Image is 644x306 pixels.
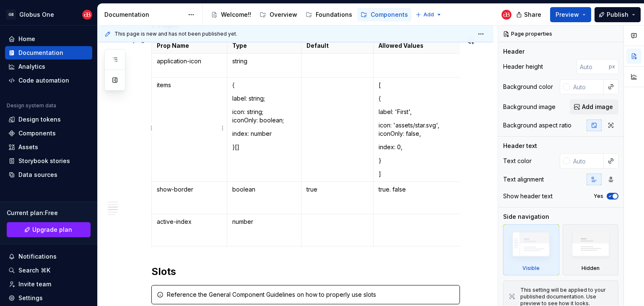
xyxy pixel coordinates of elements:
p: application-icon [157,57,222,65]
div: Documentation [104,10,184,19]
a: Components [5,127,92,140]
p: number [232,218,296,226]
a: Home [5,32,92,46]
p: ] [379,170,464,178]
img: Globus Bank UX Team [501,10,512,20]
p: Prop Name [157,41,222,50]
div: Side navigation [503,213,549,221]
div: Current plan : Free [7,209,91,217]
button: Share [512,7,547,22]
div: Hidden [563,224,619,275]
div: Welcome!! [221,10,251,19]
div: Globus One [19,10,54,19]
div: Assets [18,143,38,151]
button: Notifications [5,250,92,263]
a: Code automation [5,74,92,87]
a: Documentation [5,46,92,60]
h2: Slots [151,265,460,278]
div: Components [18,129,56,137]
p: string [232,57,296,65]
img: Globus Bank UX Team [82,10,92,20]
p: px [609,63,615,70]
p: items [157,81,222,89]
div: Documentation [18,49,63,57]
p: show-border [157,185,222,194]
div: Header height [503,62,543,71]
p: } [379,156,464,165]
p: Default [306,41,369,50]
input: Auto [570,79,604,94]
button: Add image [570,99,618,114]
div: Analytics [18,62,45,71]
input: Auto [570,153,604,169]
div: Visible [522,265,540,272]
div: Text alignment [503,175,544,184]
span: Preview [556,10,579,19]
div: Background color [503,83,553,91]
div: Header [503,47,525,56]
a: Foundations [302,8,356,21]
div: Data sources [18,171,57,179]
div: Design system data [7,102,56,109]
div: Hidden [582,265,600,272]
div: Invite team [18,280,51,288]
a: Data sources [5,168,92,182]
button: Search ⌘K [5,264,92,277]
a: Storybook stories [5,154,92,168]
a: Welcome!! [208,8,254,21]
p: icon: 'assets/star.svg', iconOnly: false, [379,121,464,138]
div: Storybook stories [18,157,70,165]
div: Search ⌘K [18,266,50,275]
span: Add image [582,103,613,111]
p: label: string; [232,94,296,103]
div: Home [18,35,35,43]
a: Analytics [5,60,92,73]
p: active-index [157,218,222,226]
span: Share [524,10,541,19]
div: Overview [270,10,297,19]
button: Preview [550,7,591,22]
div: Design tokens [18,115,61,124]
button: Publish [595,7,641,22]
div: GB [6,10,16,20]
p: index: 0, [379,143,464,151]
p: }[] [232,143,296,151]
span: Add [423,11,434,18]
p: label: 'First', [379,108,464,116]
div: Show header text [503,192,553,200]
p: true [306,185,369,194]
span: This page is new and has not been published yet. [114,31,237,37]
div: Page tree [208,6,411,23]
a: Invite team [5,277,92,291]
div: Header text [503,142,537,150]
p: { [232,81,296,89]
div: Reference the General Component Guidelines on how to properly use slots [167,290,454,299]
p: index: number [232,130,296,138]
div: Visible [503,224,559,275]
p: [ [379,81,464,89]
a: Assets [5,140,92,154]
input: Auto [576,59,609,74]
div: Foundations [316,10,352,19]
p: boolean [232,185,296,194]
p: icon: string; iconOnly: boolean; [232,108,296,124]
button: Upgrade plan [7,222,91,237]
div: Background aspect ratio [503,121,571,130]
a: Settings [5,291,92,305]
label: Yes [594,193,603,200]
button: GBGlobus OneGlobus Bank UX Team [2,5,96,23]
a: Overview [256,8,301,21]
span: Publish [607,10,628,19]
div: Code automation [18,76,69,85]
p: true. false [379,185,464,194]
div: Notifications [18,252,57,261]
p: { [379,94,464,103]
p: Type [232,41,296,50]
button: Add [413,9,444,21]
div: Components [371,10,408,19]
p: Allowed Values [379,41,464,50]
div: Text color [503,157,532,165]
a: Components [357,8,411,21]
span: Upgrade plan [32,226,72,234]
div: Background image [503,103,556,111]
